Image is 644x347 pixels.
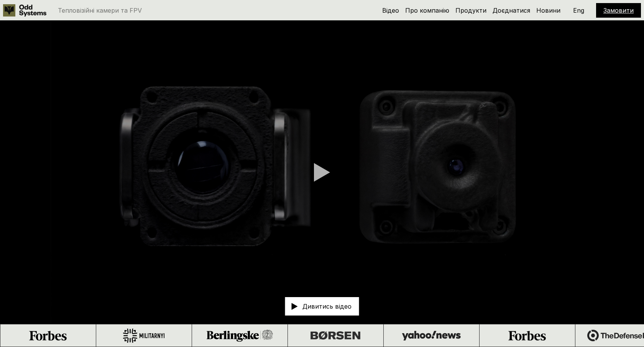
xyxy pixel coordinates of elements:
[382,7,399,14] a: Відео
[58,7,142,13] p: Тепловізійні камери та FPV
[536,7,560,14] a: Новини
[302,303,352,309] p: Дивитись відео
[405,7,449,14] a: Про компанію
[603,7,634,14] a: Замовити
[455,7,486,14] a: Продукти
[573,7,584,13] p: Eng
[493,7,530,14] a: Доєднатися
